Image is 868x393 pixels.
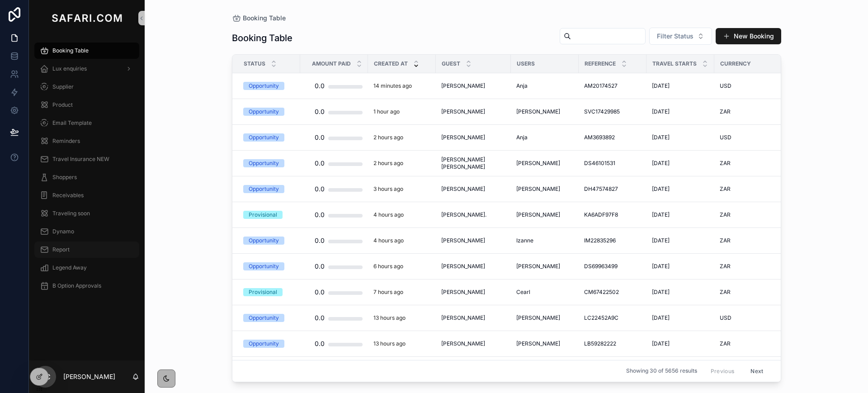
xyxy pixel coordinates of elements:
a: AM3693892 [584,134,641,141]
a: [DATE] [652,134,709,141]
div: Opportunity [249,314,279,322]
span: Booking Table [243,14,286,23]
span: Traveling soon [52,210,90,217]
a: [PERSON_NAME] [516,211,573,218]
span: Created at [374,60,408,67]
span: Reminders [52,137,80,145]
a: 0.0 [306,232,363,250]
p: 2 hours ago [373,134,403,141]
a: [DATE] [652,289,709,296]
a: [DATE] [652,108,709,115]
a: [PERSON_NAME] [PERSON_NAME] [441,156,505,170]
div: Opportunity [249,262,279,270]
p: 7 hours ago [373,289,403,296]
button: New Booking [716,28,781,44]
p: 2 hours ago [373,160,403,167]
a: LB59282222 [584,340,641,347]
a: DS46101531 [584,160,641,167]
a: Reminders [34,133,139,149]
a: [PERSON_NAME] [441,314,505,322]
span: Shoppers [52,174,77,181]
a: [DATE] [652,211,709,218]
span: Receivables [52,192,84,199]
a: Report [34,241,139,258]
a: IM22835296 [584,237,641,244]
span: ZAR [720,185,731,193]
p: 3 hours ago [373,185,403,193]
span: Dynamo [52,228,74,235]
div: 0.0 [315,206,325,224]
span: AM20174527 [584,82,618,90]
a: 0.0 [306,283,363,301]
a: Email Template [34,115,139,131]
span: [DATE] [652,211,670,218]
p: 4 hours ago [373,211,404,218]
span: ZAR [720,237,731,244]
span: Anja [516,82,528,90]
a: [DATE] [652,185,709,193]
div: Opportunity [249,159,279,167]
a: Supplier [34,79,139,95]
div: Provisional [249,288,277,296]
a: Product [34,97,139,113]
span: [PERSON_NAME] [516,340,560,347]
p: 4 hours ago [373,237,404,244]
span: [PERSON_NAME] [516,263,560,270]
a: CM67422502 [584,289,641,296]
span: [PERSON_NAME] [441,340,485,347]
span: Product [52,101,73,109]
h1: Booking Table [232,32,292,44]
a: 0.0 [306,257,363,275]
a: [DATE] [652,160,709,167]
a: [PERSON_NAME] [516,314,573,322]
span: [DATE] [652,237,670,244]
span: ZAR [720,340,731,347]
div: Opportunity [249,237,279,245]
a: [PERSON_NAME] [441,263,505,270]
div: Opportunity [249,82,279,90]
span: [PERSON_NAME] [441,263,485,270]
p: [PERSON_NAME] [63,372,115,381]
span: B Option Approvals [52,282,101,289]
p: 14 minutes ago [373,82,412,90]
a: [PERSON_NAME] [516,263,573,270]
a: [DATE] [652,82,709,90]
a: 7 hours ago [373,289,430,296]
div: 0.0 [315,335,325,353]
a: [PERSON_NAME] [516,185,573,193]
span: [DATE] [652,314,670,322]
a: 0.0 [306,206,363,224]
span: Reference [585,60,616,67]
a: 0.0 [306,128,363,147]
span: Currency [720,60,751,67]
span: Amount Paid [312,60,351,67]
a: [PERSON_NAME] [441,185,505,193]
a: [PERSON_NAME] [441,340,505,347]
span: DS46101531 [584,160,615,167]
p: 13 hours ago [373,314,406,322]
a: Izanne [516,237,573,244]
div: Opportunity [249,185,279,193]
span: [PERSON_NAME] [441,237,485,244]
span: [DATE] [652,340,670,347]
span: ZAR [720,211,731,218]
a: Booking Table [232,14,286,23]
span: CM67422502 [584,289,619,296]
a: Opportunity [243,340,295,348]
a: 0.0 [306,103,363,121]
span: [PERSON_NAME] [441,134,485,141]
span: Cearl [516,289,530,296]
a: Dynamo [34,223,139,240]
span: USD [720,314,731,322]
a: 4 hours ago [373,237,430,244]
p: 1 hour ago [373,108,400,115]
a: 4 hours ago [373,211,430,218]
a: SVC17429985 [584,108,641,115]
a: 0.0 [306,335,363,353]
span: [PERSON_NAME] [516,314,560,322]
a: [PERSON_NAME] [516,108,573,115]
span: DS69963499 [584,263,618,270]
a: 0.0 [306,77,363,95]
a: USD [720,314,777,322]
